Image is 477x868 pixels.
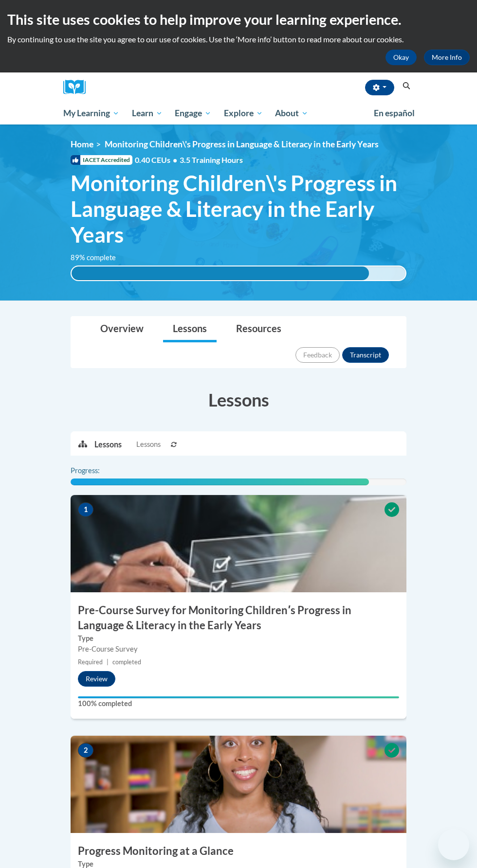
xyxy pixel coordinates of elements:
a: Learn [126,102,169,124]
img: Logo brand [63,80,92,95]
span: 2 [78,743,93,758]
div: Pre-Course Survey [78,644,399,655]
span: About [275,107,308,119]
a: Home [71,139,93,149]
a: Overview [91,317,153,342]
h3: Pre-Course Survey for Monitoring Childrenʹs Progress in Language & Literacy in the Early Years [71,603,406,633]
span: Learn [132,107,163,119]
div: Your progress [78,696,399,698]
div: 89% complete [72,266,369,280]
button: Account Settings [365,80,394,95]
button: Search [399,80,414,92]
img: Course Image [71,736,406,833]
span: Monitoring Children\'s Progress in Language & Literacy in the Early Years [71,170,406,247]
span: Required [78,658,103,666]
a: Explore [218,102,269,124]
span: 0.40 CEUs [135,155,180,165]
a: My Learning [57,102,126,124]
p: By continuing to use the site you agree to our use of cookies. Use the ‘More info’ button to read... [7,34,470,45]
span: • [173,155,177,164]
h3: Progress Monitoring at a Glance [71,844,406,859]
span: | [107,658,109,666]
span: 3.5 Training Hours [180,155,243,164]
iframe: Button to launch messaging window [438,829,469,860]
span: IACET Accredited [71,155,132,165]
span: Monitoring Children\'s Progress in Language & Literacy in the Early Years [105,139,379,149]
span: 1 [78,502,93,517]
a: Lessons [163,317,217,342]
button: Okay [385,50,417,65]
button: Transcript [342,347,389,363]
p: Lessons [94,439,122,450]
h3: Lessons [71,388,406,412]
span: Engage [175,107,211,119]
span: Lessons [136,439,161,450]
label: 100% completed [78,698,399,709]
label: 89% complete [71,252,127,263]
button: Feedback [295,347,340,363]
a: Cox Campus [63,80,92,95]
a: More Info [424,50,470,65]
label: Progress: [71,465,127,476]
a: En español [367,103,421,124]
span: completed [112,658,141,666]
h2: This site uses cookies to help improve your learning experience. [7,10,470,29]
a: Engage [168,102,218,124]
span: En español [374,108,415,118]
span: My Learning [63,107,119,119]
div: Main menu [56,102,421,124]
button: Review [78,671,115,687]
a: Resources [226,317,291,342]
span: Explore [224,107,263,119]
a: About [269,102,315,124]
img: Course Image [71,495,406,592]
label: Type [78,633,399,644]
